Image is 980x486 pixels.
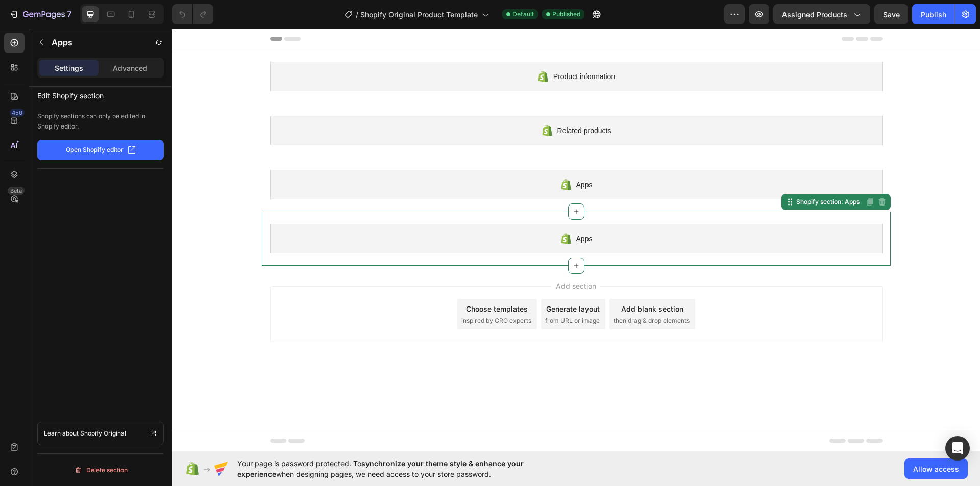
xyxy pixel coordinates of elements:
[360,9,478,20] span: Shopify Original Product Template
[172,4,213,24] div: Undo/Redo
[874,4,908,24] button: Save
[37,422,164,445] a: Learn about Shopify Original
[921,9,946,20] div: Publish
[4,4,76,24] button: 7
[912,4,955,24] button: Publish
[442,288,518,297] span: then drag & drop elements
[381,42,443,54] span: Product information
[404,150,421,162] span: Apps
[55,63,83,73] p: Settings
[380,252,428,263] span: Add section
[373,288,428,297] span: from URL or image
[74,464,128,476] div: Delete section
[289,288,359,297] span: inspired by CRO experts
[883,10,900,19] span: Save
[622,169,690,178] div: Shopify section: Apps
[237,458,563,479] span: Your page is password protected. To when designing pages, we need access to your store password.
[37,140,164,160] button: Open Shopify editor
[66,145,124,155] p: Open Shopify editor
[237,459,524,478] span: synchronize your theme style & enhance your experience
[113,63,148,73] p: Advanced
[904,458,968,479] button: Allow access
[374,275,428,286] div: Generate layout
[913,464,959,474] span: Allow access
[385,96,439,108] span: Related products
[37,111,164,132] p: Shopify sections can only be edited in Shopify editor.
[449,275,511,286] div: Add blank section
[782,9,847,20] span: Assigned Products
[8,187,24,195] div: Beta
[356,9,358,20] span: /
[512,10,534,19] span: Default
[294,275,356,286] div: Choose templates
[404,204,421,216] span: Apps
[945,436,970,461] div: Open Intercom Messenger
[10,109,24,117] div: 450
[552,10,580,19] span: Published
[44,428,79,439] p: Learn about
[37,462,164,478] button: Delete section
[773,4,870,24] button: Assigned Products
[37,87,164,102] p: Edit Shopify section
[67,8,71,20] p: 7
[52,36,72,48] p: Apps
[172,29,980,451] iframe: To enrich screen reader interactions, please activate Accessibility in Grammarly extension settings
[80,428,126,439] p: Shopify Original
